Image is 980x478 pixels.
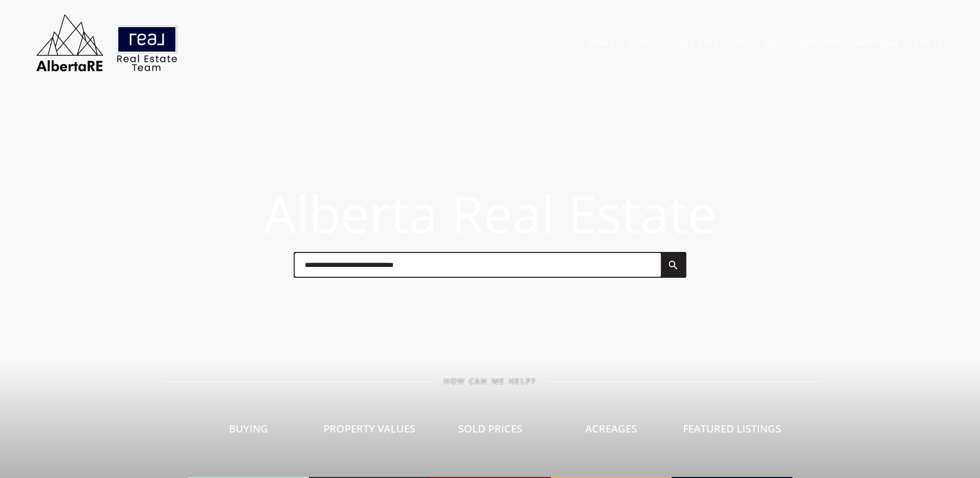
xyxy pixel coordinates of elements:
[915,38,943,48] a: Log In
[309,385,430,478] a: Property Values
[855,38,900,48] a: Mortgage
[551,385,672,478] a: Acreages
[590,38,614,48] a: Home
[323,422,415,436] span: Property Values
[683,422,781,436] span: Featured Listings
[735,38,750,48] a: Buy
[229,422,268,436] span: Buying
[585,422,637,436] span: Acreages
[629,38,660,48] a: Search
[188,385,309,478] a: Buying
[766,38,783,48] a: Sell
[430,385,551,478] a: Sold Prices
[799,38,840,48] a: Our Team
[672,385,792,478] a: Featured Listings
[675,38,719,48] a: Sold Data
[458,422,522,436] span: Sold Prices
[29,10,184,75] img: AlbertaRE Real Estate Team | Real Broker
